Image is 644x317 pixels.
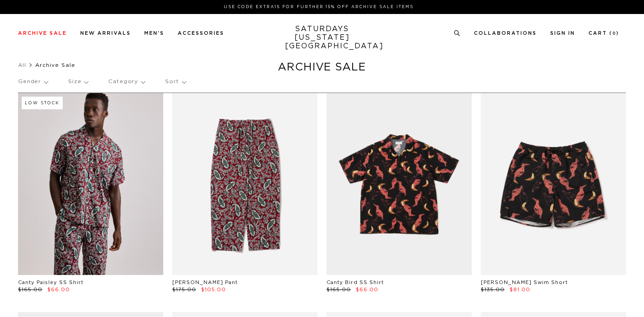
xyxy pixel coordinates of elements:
a: All [18,62,26,68]
a: [PERSON_NAME] Pant [172,280,238,285]
p: Sort [165,71,185,92]
a: Accessories [178,31,224,36]
a: SATURDAYS[US_STATE][GEOGRAPHIC_DATA] [285,25,359,51]
p: Gender [18,71,48,92]
p: Use Code EXTRA15 for Further 15% Off Archive Sale Items [22,4,616,10]
a: Archive Sale [18,31,67,36]
span: $105.00 [201,287,226,292]
span: $66.00 [47,287,70,292]
span: $66.00 [356,287,378,292]
span: $135.00 [481,287,505,292]
span: $175.00 [172,287,196,292]
p: Size [68,71,88,92]
span: $81.00 [510,287,530,292]
a: Canty Bird SS Shirt [327,280,384,285]
a: Cart (0) [589,31,619,36]
div: Low Stock [22,97,63,109]
span: Archive Sale [35,62,75,68]
a: Canty Paisley SS Shirt [18,280,83,285]
span: $165.00 [327,287,351,292]
span: $165.00 [18,287,42,292]
a: Sign In [550,31,575,36]
a: Collaborations [474,31,537,36]
p: Category [108,71,145,92]
a: Men's [144,31,164,36]
small: 0 [612,32,616,36]
a: [PERSON_NAME] Swim Short [481,280,568,285]
a: New Arrivals [80,31,131,36]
